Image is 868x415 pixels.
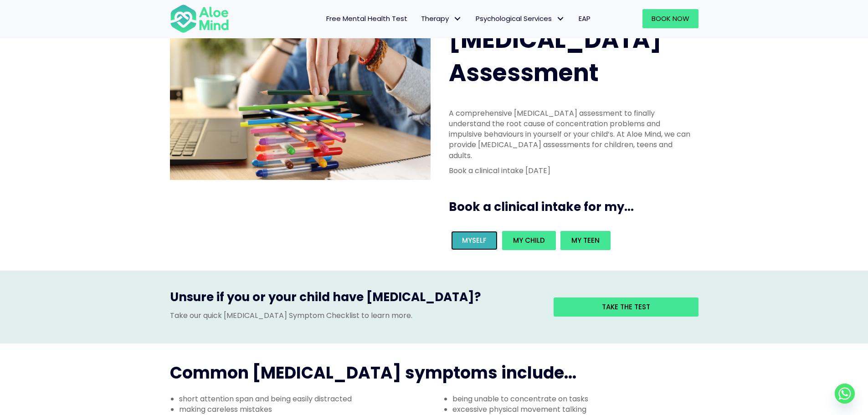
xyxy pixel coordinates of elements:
span: Myself [462,236,487,245]
a: Myself [451,231,498,250]
img: Aloe mind Logo [170,4,229,34]
a: TherapyTherapy: submenu [414,9,469,28]
p: Take our quick [MEDICAL_DATA] Symptom Checklist to learn more. [170,310,540,321]
a: My teen [560,231,611,250]
img: ADHD photo [170,23,431,179]
nav: Menu [241,9,597,28]
span: My teen [571,236,600,245]
span: EAP [579,14,591,23]
a: Whatsapp [835,384,855,404]
li: making careless mistakes [179,404,434,415]
span: Book Now [652,14,689,23]
h3: Book a clinical intake for my... [449,199,702,215]
span: My child [513,236,545,245]
span: Psychological Services: submenu [554,12,567,26]
span: Psychological Services [476,14,565,23]
h3: Unsure if you or your child have [MEDICAL_DATA]? [170,289,540,310]
a: Psychological ServicesPsychological Services: submenu [469,9,572,28]
div: Book an intake for my... [449,229,693,252]
span: Free Mental Health Test [326,14,407,23]
li: short attention span and being easily distracted [179,394,434,404]
span: Therapy [421,14,462,23]
p: A comprehensive [MEDICAL_DATA] assessment to finally understand the root cause of concentration p... [449,108,693,161]
span: Common [MEDICAL_DATA] symptoms include... [170,361,576,384]
a: My child [502,231,556,250]
p: Book a clinical intake [DATE] [449,165,693,176]
a: Take the test [554,297,699,317]
a: Book Now [642,9,699,28]
span: [MEDICAL_DATA] Assessment [449,23,662,89]
li: excessive physical movement talking [452,404,708,415]
li: being unable to concentrate on tasks [452,394,708,404]
a: Free Mental Health Test [319,9,414,28]
span: Therapy: submenu [451,12,464,26]
a: EAP [572,9,597,28]
span: Take the test [602,302,650,312]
